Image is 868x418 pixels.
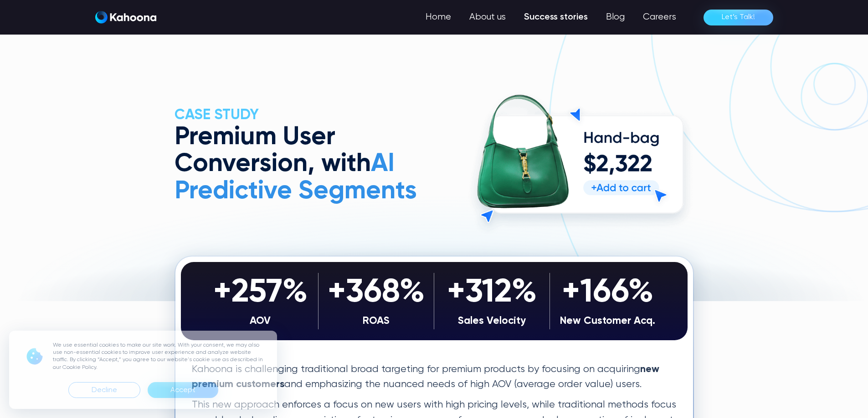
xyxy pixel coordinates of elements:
[175,151,417,204] span: AI Predictive Segments
[597,8,634,26] a: Blog
[439,313,545,329] div: Sales Velocity
[515,8,597,26] a: Success stories
[439,273,545,313] div: +312%
[148,382,218,398] div: Accept
[460,8,515,26] a: About us
[95,11,156,24] img: Kahoona logo white
[207,313,313,329] div: AOV
[207,273,313,313] div: +257%
[92,383,117,398] div: Decline
[175,124,426,205] h1: Premium User Conversion, with
[416,8,460,26] a: Home
[555,273,661,313] div: +166%
[95,11,156,24] a: home
[555,313,661,329] div: New Customer Acq.
[323,313,429,329] div: ROAS
[192,362,677,393] p: Kahoona is challenging traditional broad targeting for premium products by focusing on acquiring ...
[68,382,140,398] div: Decline
[323,273,429,313] div: +368%
[175,106,426,124] h2: CASE Study
[170,383,195,398] div: Accept
[634,8,685,26] a: Careers
[722,10,755,25] div: Let’s Talk!
[53,342,266,371] p: We use essential cookies to make our site work. With your consent, we may also use non-essential ...
[704,10,773,25] a: Let’s Talk!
